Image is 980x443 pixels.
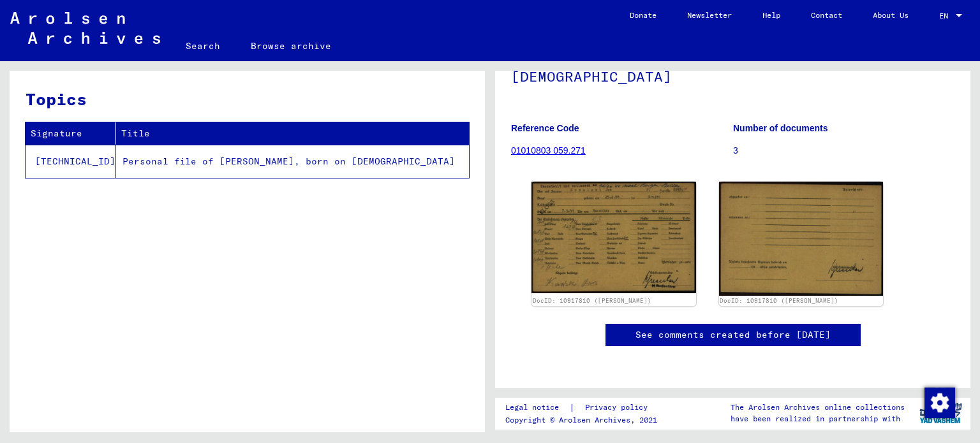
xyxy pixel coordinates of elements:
a: DocID: 10917810 ([PERSON_NAME]) [533,297,651,304]
div: | [505,401,663,414]
img: 002.jpg [719,182,884,296]
a: DocID: 10917810 ([PERSON_NAME]) [720,297,838,304]
td: Personal file of [PERSON_NAME], born on [DEMOGRAPHIC_DATA] [116,145,469,178]
a: Privacy policy [575,401,663,414]
img: Arolsen_neg.svg [10,12,160,44]
td: [TECHNICAL_ID] [26,145,116,178]
a: Search [170,31,235,61]
img: Change consent [924,388,955,418]
p: 3 [733,144,954,157]
a: 01010803 059.271 [511,145,586,156]
p: The Arolsen Archives online collections [731,402,905,413]
b: Number of documents [733,123,828,133]
p: have been realized in partnership with [731,413,905,425]
h3: Topics [26,87,468,112]
a: See comments created before [DATE] [635,328,831,342]
a: Browse archive [235,31,346,61]
img: 001.jpg [531,182,696,293]
a: Legal notice [505,401,569,414]
span: EN [939,11,953,20]
p: Copyright © Arolsen Archives, 2021 [505,414,663,426]
th: Signature [26,122,116,145]
img: yv_logo.png [917,397,965,429]
th: Title [116,122,469,145]
b: Reference Code [511,123,579,133]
